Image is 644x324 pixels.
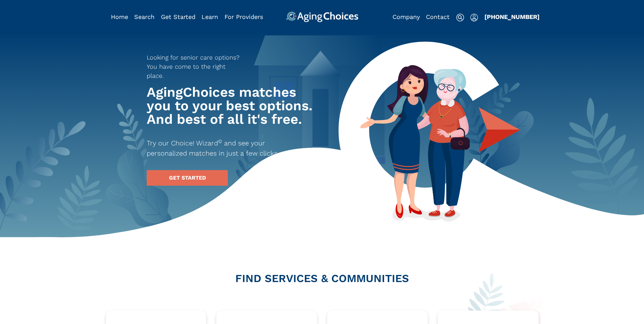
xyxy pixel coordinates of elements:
a: [PHONE_NUMBER] [484,13,540,20]
a: Get Started [161,13,195,20]
a: Search [134,13,154,20]
a: Company [392,13,420,20]
img: search-icon.svg [456,14,464,22]
h2: FIND SERVICES & COMMUNITIES [106,273,539,284]
h1: AgingChoices matches you to your best options. And best of all it's free. [147,86,316,126]
div: Popover trigger [134,11,154,22]
a: For Providers [224,13,263,20]
p: Looking for senior care options? You have come to the right place. [147,53,244,80]
img: AgingChoices [286,11,358,22]
p: Try our Choice! Wizard and see your personalized matches in just a few clicks. [147,138,304,158]
a: Learn [201,13,218,20]
a: Home [111,13,128,20]
div: Popover trigger [470,11,478,22]
a: GET STARTED [147,170,228,186]
sup: © [218,138,222,144]
a: Contact [426,13,450,20]
img: user-icon.svg [470,14,478,22]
